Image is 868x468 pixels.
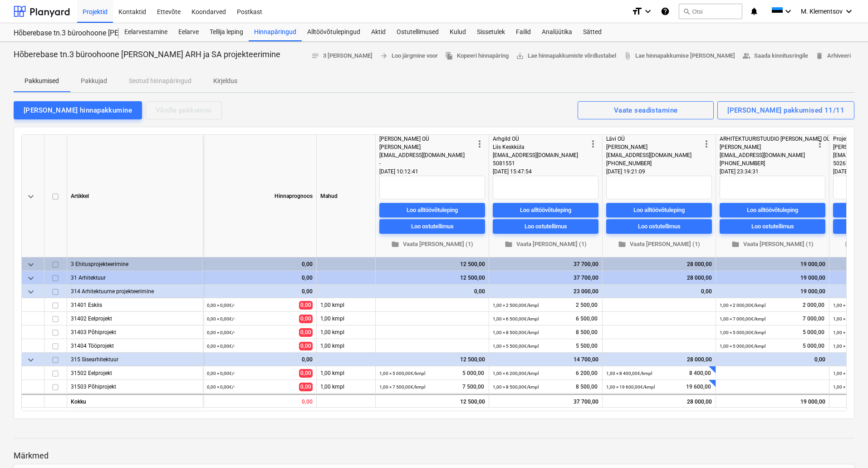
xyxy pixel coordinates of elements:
[606,237,712,251] button: Vaata [PERSON_NAME] (1)
[380,51,438,61] span: Loo järgmine voor
[493,257,598,271] div: 37 700,00
[493,371,539,376] small: 1,00 × 6 200,00€ / kmpl
[606,353,712,366] div: 28 000,00
[493,271,598,285] div: 37 700,00
[801,8,843,15] span: M. Klementsov
[493,353,598,366] div: 14 700,00
[493,237,598,251] button: Vaata [PERSON_NAME] (1)
[739,49,812,63] button: Saada kinnitusringile
[720,316,765,321] small: 1,00 × 7 000,00€ / kmpl
[750,6,759,17] i: notifications
[493,344,539,349] small: 1,00 × 5 500,00€ / kmpl
[603,394,716,408] div: 28 000,00
[606,167,712,176] div: [DATE] 19:21:09
[610,239,708,250] span: Vaata [PERSON_NAME] (1)
[379,159,474,167] div: -
[720,303,765,308] small: 1,00 × 2 000,00€ / kmpl
[25,273,36,284] span: keyboard_arrow_down
[516,52,524,60] span: save_alt
[814,138,825,149] span: more_vert
[474,138,485,149] span: more_vert
[751,221,794,232] div: Loo ostutellimus
[632,6,642,17] i: format_size
[25,76,59,86] p: Pakkumised
[701,138,712,149] span: more_vert
[723,239,822,250] span: Vaata [PERSON_NAME] (1)
[308,49,376,63] button: 3 [PERSON_NAME]
[299,369,313,378] span: 0,00
[606,152,691,158] span: [EMAIL_ADDRESS][DOMAIN_NAME]
[575,329,598,336] span: 8 500,00
[720,143,814,151] div: [PERSON_NAME]
[119,23,173,41] div: Eelarvestamine
[606,285,712,298] div: 0,00
[720,344,765,349] small: 1,00 × 5 000,00€ / kmpl
[606,143,701,151] div: [PERSON_NAME]
[815,52,824,60] span: delete
[204,23,249,41] a: Tellija leping
[493,285,598,298] div: 23 000,00
[685,383,712,391] span: 19 600,00
[606,371,652,376] small: 1,00 × 8 400,00€ / kmpl
[720,237,825,251] button: Vaata [PERSON_NAME] (1)
[633,205,685,215] div: Loo alltöövõtuleping
[720,353,825,366] div: 0,00
[720,152,805,158] span: [EMAIL_ADDRESS][DOMAIN_NAME]
[444,23,471,41] a: Kulud
[536,23,578,41] a: Analüütika
[642,6,653,17] i: keyboard_arrow_down
[802,342,825,350] span: 5 000,00
[575,301,598,309] span: 2 500,00
[379,135,474,143] div: [PERSON_NAME] OÜ
[720,203,825,217] button: Loo alltöövõtuleping
[207,271,313,285] div: 0,00
[496,239,595,250] span: Vaata [PERSON_NAME] (1)
[317,366,376,380] div: 1,00 kmpl
[578,101,714,119] button: Vaate seadistamine
[317,339,376,353] div: 1,00 kmpl
[493,330,539,335] small: 1,00 × 8 500,00€ / kmpl
[379,203,485,217] button: Loo alltöövõtuleping
[588,138,598,149] span: more_vert
[379,257,485,271] div: 12 500,00
[302,23,366,41] a: Alltöövõtulepingud
[510,23,536,41] div: Failid
[815,51,851,61] span: Arhiveeri
[720,330,765,335] small: 1,00 × 5 000,00€ / kmpl
[720,135,814,143] div: ARHITEKTUURISTUUDIO [PERSON_NAME] OÜ
[493,316,539,321] small: 1,00 × 6 500,00€ / kmpl
[24,104,132,116] div: [PERSON_NAME] hinnapakkumine
[493,167,598,176] div: [DATE] 15:47:54
[379,285,485,298] div: 0,00
[606,159,701,167] div: [PHONE_NUMBER]
[720,167,825,176] div: [DATE] 23:34:31
[606,203,712,217] button: Loo alltöövõtuleping
[720,285,825,298] div: 19 000,00
[606,271,712,285] div: 28 000,00
[441,49,512,63] button: Kopeeri hinnapäring
[606,219,712,234] button: Loo ostutellimus
[380,52,388,60] span: arrow_forward
[379,219,485,234] button: Loo ostutellimus
[379,371,425,376] small: 1,00 × 5 000,00€ / kmpl
[720,271,825,285] div: 19 000,00
[717,101,854,119] button: [PERSON_NAME] pakkumised 11/11
[379,152,465,158] span: [EMAIL_ADDRESS][DOMAIN_NAME]
[461,369,485,377] span: 5 000,00
[391,23,444,41] a: Ostutellimused
[461,383,485,391] span: 7 500,00
[207,303,235,308] small: 0,00 × 0,00€ / -
[727,104,844,116] div: [PERSON_NAME] pakkumised 11/11
[317,325,376,339] div: 1,00 kmpl
[747,205,798,215] div: Loo alltöövõtuleping
[71,353,199,366] div: 315 Sisearhitektuur
[620,49,739,63] a: Lae hinnapakkumise [PERSON_NAME]
[207,257,313,271] div: 0,00
[575,369,598,377] span: 6 200,00
[25,259,36,270] span: keyboard_arrow_down
[742,52,750,60] span: people_alt
[366,23,391,41] a: Aktid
